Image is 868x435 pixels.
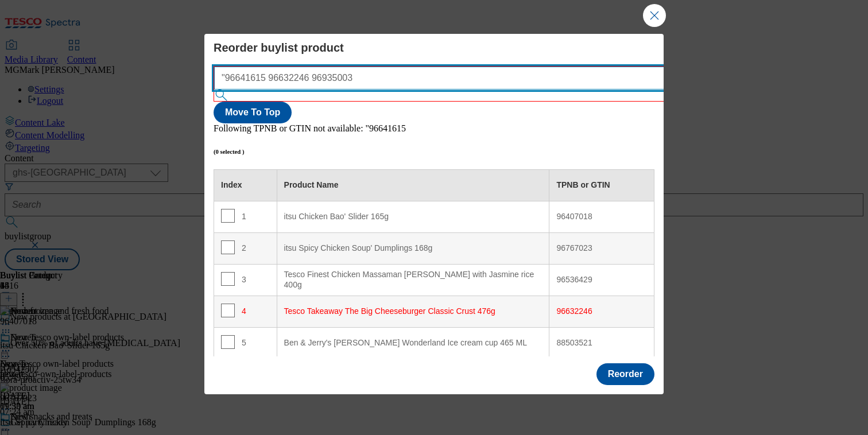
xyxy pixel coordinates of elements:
button: Reorder [596,363,654,385]
div: 96536429 [556,275,647,285]
div: itsu Chicken Bao' Slider 165g [284,212,542,222]
h6: (0 selected ) [214,148,245,155]
div: Product Name [284,180,542,191]
div: 88503521 [556,338,647,348]
h4: Reorder buylist product [214,41,654,55]
div: 96407018 [556,212,647,222]
div: Ben & Jerry's [PERSON_NAME] Wonderland Ice cream cup 465 ML [284,338,542,348]
button: Move To Top [214,102,292,123]
div: Following TPNB or GTIN not available: "96641615 [214,123,654,134]
div: Tesco Finest Chicken Massaman [PERSON_NAME] with Jasmine rice 400g [284,270,542,290]
div: 1 [221,209,270,226]
div: 4 [221,304,270,320]
div: 3 [221,272,270,289]
input: Search TPNB or GTIN separated by commas or space [214,67,699,90]
div: 2 [221,240,270,257]
div: Tesco Takeaway The Big Cheeseburger Classic Crust 476g [284,306,542,317]
div: 96767023 [556,243,647,254]
div: 5 [221,335,270,352]
button: Close Modal [643,4,666,27]
div: Index [221,180,270,191]
div: TPNB or GTIN [556,180,647,191]
div: 96632246 [556,306,647,317]
div: Modal [204,34,664,394]
div: itsu Spicy Chicken Soup' Dumplings 168g [284,243,542,254]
